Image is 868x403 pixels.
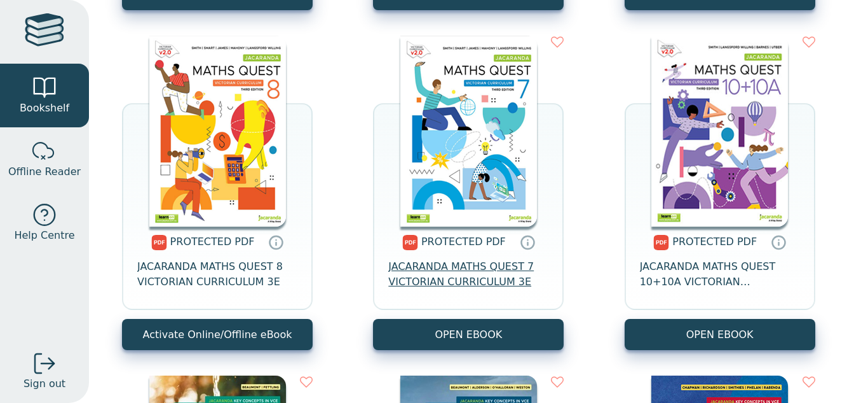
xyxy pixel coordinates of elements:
[402,235,418,250] img: pdf.svg
[388,259,548,290] span: JACARANDA MATHS QUEST 7 VICTORIAN CURRICULUM 3E
[122,319,313,350] button: Activate Online/Offline eBook
[170,236,255,248] span: PROTECTED PDF
[373,319,564,350] a: OPEN EBOOK
[520,234,535,250] a: Protected PDFs cannot be printed, copied or shared. They can be accessed online through Education...
[771,234,786,250] a: Protected PDFs cannot be printed, copied or shared. They can be accessed online through Education...
[268,234,283,250] a: Protected PDFs cannot be printed, copied or shared. They can be accessed online through Education...
[421,236,506,248] span: PROTECTED PDF
[151,235,167,250] img: pdf.svg
[400,36,537,227] img: 13d33992-3644-4b09-98b2-9763823aaac4.png
[8,164,81,180] span: Offline Reader
[137,259,297,290] span: JACARANDA MATHS QUEST 8 VICTORIAN CURRICULUM 3E
[672,236,757,248] span: PROTECTED PDF
[625,319,815,350] a: OPEN EBOOK
[653,235,669,250] img: pdf.svg
[24,376,65,392] span: Sign out
[14,228,74,243] span: Help Centre
[20,101,69,116] span: Bookshelf
[651,36,788,227] img: e8f2959c-cdf2-47db-b417-8e24ebe861f4.png
[640,259,800,290] span: JACARANDA MATHS QUEST 10+10A VICTORIAN CURRICULUM PRINT & LEARNON 3E
[149,36,286,227] img: 8d785318-ed67-46da-8c3e-fa495969716c.png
